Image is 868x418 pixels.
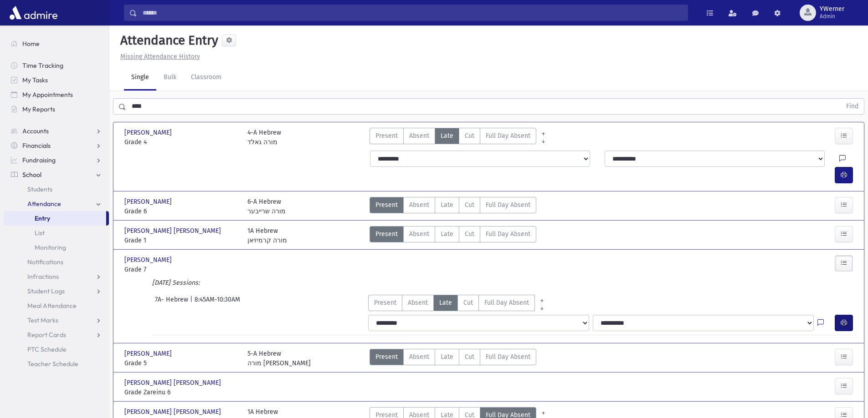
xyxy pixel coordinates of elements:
[370,128,536,147] div: AttTypes
[463,298,473,307] span: Cut
[4,226,109,240] a: List
[4,196,109,211] a: Attendance
[841,99,864,114] button: Find
[27,200,61,208] span: Attendance
[190,295,195,311] span: |
[120,53,200,60] u: Missing Attendance History
[124,236,238,245] span: Grade 1
[22,171,41,179] span: School
[409,200,429,210] span: Absent
[124,265,238,274] span: Grade 7
[4,182,109,196] a: Students
[408,298,428,307] span: Absent
[486,200,530,210] span: Full Day Absent
[4,73,109,87] a: My Tasks
[486,352,530,362] span: Full Day Absent
[4,36,109,51] a: Home
[22,61,63,70] span: Time Tracking
[22,156,56,164] span: Fundraising
[7,4,60,22] img: AdmirePro
[124,349,174,358] span: [PERSON_NAME]
[247,128,281,147] div: 4-A Hebrew מורה גאלד
[22,91,73,99] span: My Appointments
[370,349,536,368] div: AttTypes
[820,5,844,13] span: YWerner
[27,287,65,295] span: Student Logs
[409,229,429,239] span: Absent
[247,349,311,368] div: 5-A Hebrew מורה [PERSON_NAME]
[465,352,474,362] span: Cut
[465,131,474,141] span: Cut
[27,345,67,353] span: PTC Schedule
[27,302,77,310] span: Meal Attendance
[484,298,529,307] span: Full Day Absent
[375,131,398,141] span: Present
[4,138,109,153] a: Financials
[117,53,200,60] a: Missing Attendance History
[124,388,238,397] span: Grade Zareinu 6
[465,200,474,210] span: Cut
[4,167,109,182] a: School
[117,33,218,48] h5: Attendance Entry
[441,352,453,362] span: Late
[4,211,106,226] a: Entry
[124,358,238,368] span: Grade 5
[124,407,223,417] span: [PERSON_NAME] [PERSON_NAME]
[409,352,429,362] span: Absent
[4,357,109,371] a: Teacher Schedule
[155,295,190,311] span: 7A- Hebrew
[137,5,688,21] input: Search
[27,316,58,324] span: Test Marks
[409,131,429,141] span: Absent
[124,206,238,216] span: Grade 6
[247,226,287,245] div: 1A Hebrew מורה קרמיזיאן
[247,197,286,216] div: 6-A Hebrew מורה שרייבער
[4,124,109,138] a: Accounts
[35,229,45,237] span: List
[465,229,474,239] span: Cut
[375,200,398,210] span: Present
[4,342,109,357] a: PTC Schedule
[441,131,453,141] span: Late
[124,378,223,388] span: [PERSON_NAME] [PERSON_NAME]
[27,258,63,266] span: Notifications
[441,229,453,239] span: Late
[4,255,109,269] a: Notifications
[439,298,452,307] span: Late
[4,87,109,102] a: My Appointments
[820,13,844,20] span: Admin
[441,200,453,210] span: Late
[370,226,536,245] div: AttTypes
[4,269,109,284] a: Infractions
[27,272,59,281] span: Infractions
[535,302,549,309] a: All Later
[375,229,398,239] span: Present
[4,153,109,167] a: Fundraising
[124,65,156,91] a: Single
[195,295,240,311] span: 8:45AM-10:30AM
[486,229,530,239] span: Full Day Absent
[35,214,50,222] span: Entry
[124,128,174,137] span: [PERSON_NAME]
[368,295,549,311] div: AttTypes
[22,76,48,84] span: My Tasks
[27,360,78,368] span: Teacher Schedule
[4,327,109,342] a: Report Cards
[35,243,66,252] span: Monitoring
[4,58,109,73] a: Time Tracking
[124,137,238,147] span: Grade 4
[4,313,109,327] a: Test Marks
[22,141,51,150] span: Financials
[22,40,40,48] span: Home
[4,102,109,116] a: My Reports
[27,185,52,193] span: Students
[375,352,398,362] span: Present
[152,279,200,287] i: [DATE] Sessions:
[156,65,184,91] a: Bulk
[535,295,549,302] a: All Prior
[124,226,223,236] span: [PERSON_NAME] [PERSON_NAME]
[22,105,55,113] span: My Reports
[22,127,49,135] span: Accounts
[4,298,109,313] a: Meal Attendance
[370,197,536,216] div: AttTypes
